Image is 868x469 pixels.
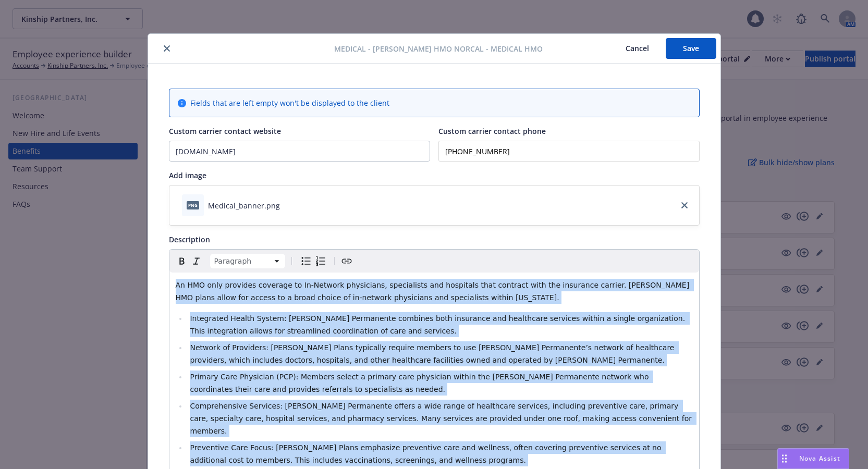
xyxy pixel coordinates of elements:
[190,373,651,393] span: Primary Care Physician (PCP): Members select a primary care physician within the [PERSON_NAME] Pe...
[187,201,199,209] span: png
[438,126,546,136] span: Custom carrier contact phone
[176,281,692,302] span: An HMO only provides coverage to In-Network physicians, specialists and hospitals that contract w...
[609,38,666,59] button: Cancel
[666,38,716,59] button: Save
[169,126,281,136] span: Custom carrier contact website
[339,254,354,268] button: Create link
[190,343,676,364] span: Network of Providers: [PERSON_NAME] Plans typically require members to use [PERSON_NAME] Permanen...
[189,254,204,268] button: Italic
[799,454,840,463] span: Nova Assist
[190,97,389,108] span: Fields that are left empty won't be displayed to the client
[334,43,543,54] span: Medical - [PERSON_NAME] HMO NorCal - Medical HMO
[777,448,849,469] button: Nova Assist
[169,170,206,180] span: Add image
[210,254,285,268] button: Block type
[778,449,791,468] div: Drag to move
[175,254,189,268] button: Bold
[438,141,700,162] input: Add custom carrier contact phone
[169,234,210,244] span: Description
[678,199,691,212] a: close
[208,200,280,211] div: Medical_banner.png
[313,254,328,268] button: Numbered list
[161,42,173,55] button: close
[299,254,313,268] button: Bulleted list
[190,402,694,435] span: Comprehensive Services: [PERSON_NAME] Permanente offers a wide range of healthcare services, incl...
[284,200,292,211] button: download file
[169,141,430,161] input: Add custom carrier contact website
[190,314,687,335] span: Integrated Health System: [PERSON_NAME] Permanente combines both insurance and healthcare service...
[190,443,664,464] span: Preventive Care Focus: [PERSON_NAME] Plans emphasize preventive care and wellness, often covering...
[299,254,328,268] div: toggle group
